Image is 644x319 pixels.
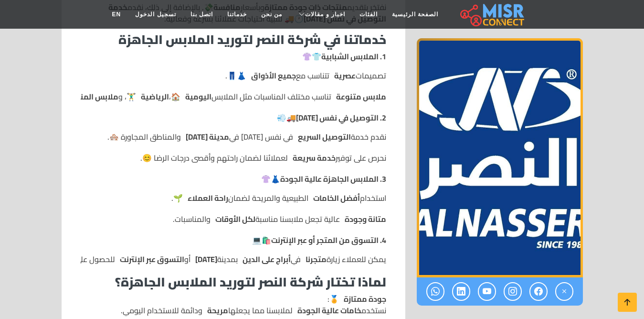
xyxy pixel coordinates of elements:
strong: جودة ممتازة [344,292,386,306]
strong: 2. التوصيل في نفس [DATE] [296,110,386,125]
a: من نحن [254,5,289,23]
strong: لكل الأوقات [215,213,255,225]
strong: خدماتنا في شركة النصر لتوريد الملابس الجاهزة [118,28,386,51]
a: EN [105,5,128,23]
strong: ملابس متنوعة [336,91,386,102]
img: شركة النصر [417,38,583,277]
strong: راحة العملاء [188,192,228,204]
a: الصفحة الرئيسية [385,5,445,23]
a: الفئات [352,5,385,23]
strong: مريحة [207,303,228,318]
strong: أبراج على الدين [243,253,291,265]
a: اخبار و مقالات [289,5,352,23]
strong: 3. الملابس الجاهزة عالية الجودة [280,172,386,186]
li: نقدم خدمة في نفس [DATE] في والمناطق المجاورة 🏘️. [81,131,386,143]
span: اخبار و مقالات [305,10,345,19]
strong: لماذا تختار شركة النصر لتوريد الملابس الجاهزة؟ [115,270,386,294]
p: 👕👚 [81,51,386,62]
strong: متانة وجودة [345,213,386,225]
img: main.misr_connect [460,2,524,26]
p: 🏅: نستخدم لملابسنا مما يجعلها ودائمة للاستخدام اليومي. [121,293,386,316]
strong: 4. التسوق من المتجر أو عبر الإنترنت [271,233,386,247]
strong: الرياضية [141,91,169,102]
strong: متجرنا [306,253,327,265]
div: 1 / 1 [417,38,583,277]
li: استخدام الطبيعية والمريحة لضمان 🌱. [81,192,386,204]
strong: خامات عالية الجودة [297,303,361,318]
a: خدماتنا [220,5,254,23]
strong: عصرية [334,70,356,81]
li: تصميمات تتناسب مع 👗👖. [81,70,386,81]
li: يمكن للعملاء زيارة في بمدينة أو للحصول على والعروض الخاصة 🛒. [81,253,386,265]
a: تسجيل الدخول [128,5,183,23]
p: 👗👚 [81,173,386,185]
strong: التوصيل السريع [298,131,351,143]
strong: خدمة سريعة [293,152,336,164]
strong: التسوق عبر الإنترنت [120,253,184,265]
strong: [DATE] [195,253,217,265]
li: نحرص على توفير لعملائنا لضمان راحتهم وأقصى درجات الرضا 😊. [81,152,386,164]
li: عالية تجعل ملابسنا مناسبة والمناسبات. [81,213,386,225]
strong: جميع الأذواق [251,70,296,81]
p: 🚚💨 [81,112,386,123]
p: 🛍️💻 [81,234,386,246]
li: تناسب مختلف المناسبات مثل الملابس 🏠، 🏋️‍♂️، و 🎉. [81,91,386,102]
strong: أفضل الخامات [313,192,360,204]
strong: اليومية [185,91,211,102]
strong: مدينة [DATE] [186,131,229,143]
a: اتصل بنا [183,5,220,23]
strong: ملابس المناسبات [60,91,118,102]
strong: 1. الملابس الشبابية [321,49,386,64]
